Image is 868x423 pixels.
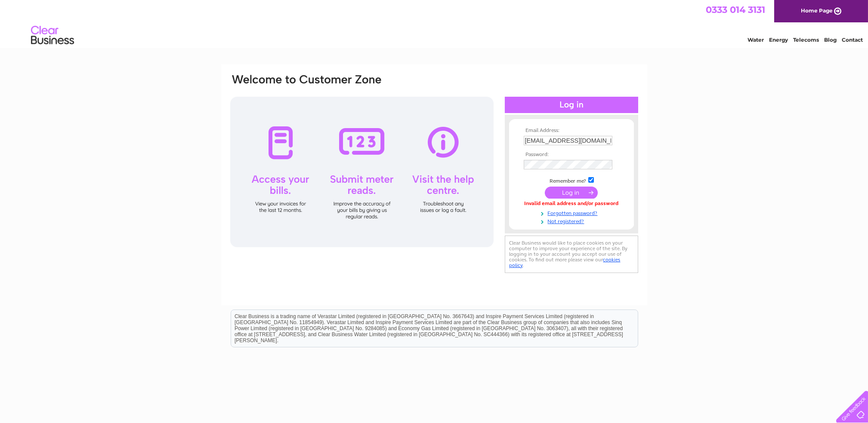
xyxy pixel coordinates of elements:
th: Email Address: [522,128,621,134]
input: Submit [545,187,598,199]
a: cookies policy [510,257,621,268]
a: Contact [842,37,863,43]
a: Energy [769,37,788,43]
div: Clear Business is a trading name of Verastar Limited (registered in [GEOGRAPHIC_DATA] No. 3667643... [231,5,638,42]
a: Telecoms [793,37,819,43]
a: Not registered? [524,217,621,225]
a: Water [748,37,764,43]
a: Forgotten password? [524,208,621,217]
div: Invalid email address and/or password [524,201,619,207]
img: logo.png [31,22,74,49]
td: Remember me? [522,176,621,184]
a: Blog [824,37,837,43]
a: 0333 014 3131 [706,4,765,15]
div: Clear Business would like to place cookies on your computer to improve your experience of the sit... [505,236,638,273]
th: Password: [522,152,621,158]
